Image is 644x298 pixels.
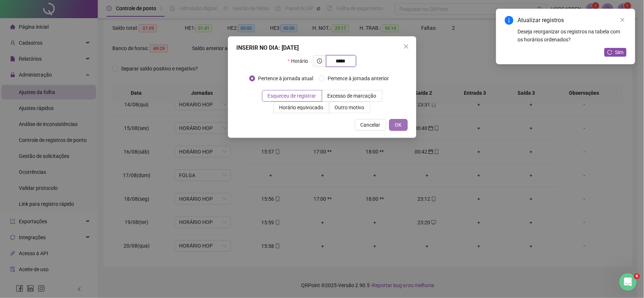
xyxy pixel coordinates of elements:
[619,16,627,24] a: Close
[325,74,392,82] span: Pertence à jornada anterior
[615,48,624,56] span: Sim
[268,93,316,99] span: Esqueceu de registrar
[395,121,402,129] span: OK
[607,50,612,55] span: reload
[255,74,316,82] span: Pertence à jornada atual
[518,16,627,25] div: Atualizar registros
[403,44,409,49] span: close
[279,105,324,110] span: Horário equivocado
[237,44,408,52] div: INSERIR NO DIA : [DATE]
[620,17,625,23] span: close
[518,28,627,44] div: Deseja reorganizar os registros na tabela com os horários ordenados?
[335,105,365,110] span: Outro motivo
[505,16,514,25] span: info-circle
[361,121,381,129] span: Cancelar
[328,93,377,99] span: Excesso de marcação
[288,55,313,67] label: Horário
[389,119,408,131] button: OK
[604,48,627,57] button: Sim
[355,119,386,131] button: Cancelar
[317,58,322,64] span: clock-circle
[634,273,640,279] span: 6
[400,41,412,52] button: Close
[619,273,637,291] iframe: Intercom live chat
